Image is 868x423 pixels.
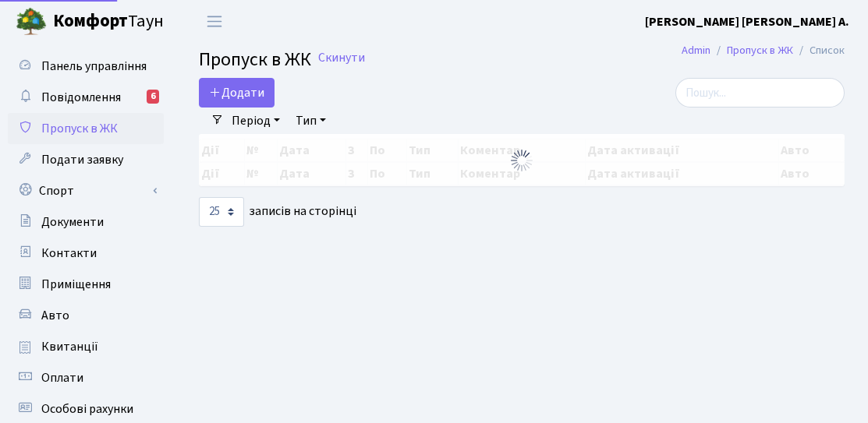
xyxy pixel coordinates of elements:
[8,269,164,300] a: Приміщення
[8,113,164,144] a: Пропуск в ЖК
[199,78,275,108] a: Додати
[209,84,264,101] span: Додати
[41,245,97,262] span: Контакти
[199,46,311,73] span: Пропуск в ЖК
[41,369,83,386] span: Оплати
[16,6,47,37] img: logo.png
[645,12,849,31] a: [PERSON_NAME] [PERSON_NAME] А.
[195,9,234,34] button: Переключити навігацію
[682,42,710,58] a: Admin
[41,307,69,324] span: Авто
[41,89,121,106] span: Повідомлення
[8,300,164,331] a: Авто
[658,34,868,67] nav: breadcrumb
[645,13,849,30] b: [PERSON_NAME] [PERSON_NAME] А.
[147,90,159,104] div: 6
[41,338,98,355] span: Квитанції
[8,82,164,113] a: Повідомлення6
[41,276,111,293] span: Приміщення
[8,238,164,269] a: Контакти
[199,197,356,227] label: записів на сторінці
[225,108,286,134] a: Період
[8,144,164,175] a: Подати заявку
[8,206,164,238] a: Документи
[675,78,845,108] input: Пошук...
[41,151,123,168] span: Подати заявку
[793,42,845,59] li: Список
[41,400,133,418] span: Особові рахунки
[8,175,164,206] a: Спорт
[727,42,793,58] a: Пропуск в ЖК
[509,148,534,173] img: Обробка...
[53,9,164,35] span: Таун
[41,58,147,75] span: Панель управління
[8,51,164,82] a: Панель управління
[41,120,118,137] span: Пропуск в ЖК
[41,213,104,231] span: Документи
[199,197,244,227] select: записів на сторінці
[289,108,332,134] a: Тип
[318,51,365,65] a: Скинути
[8,331,164,362] a: Квитанції
[8,362,164,393] a: Оплати
[53,9,128,33] b: Комфорт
